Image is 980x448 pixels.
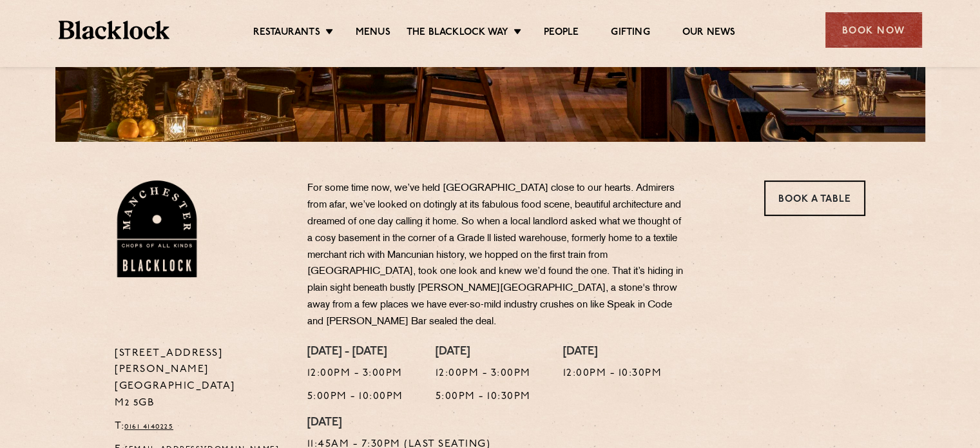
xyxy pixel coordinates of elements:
[544,26,579,41] a: People
[682,26,736,41] a: Our News
[253,26,320,41] a: Restaurants
[436,365,531,382] p: 12:00pm - 3:00pm
[436,389,531,405] p: 5:00pm - 10:30pm
[59,21,170,39] img: BL_Textured_Logo-footer-cropped.svg
[307,365,403,382] p: 12:00pm - 3:00pm
[115,180,199,277] img: BL_Manchester_Logo-bleed.png
[115,418,288,435] p: T:
[124,423,173,431] a: 0161 4140225
[611,26,649,41] a: Gifting
[307,180,687,331] p: For some time now, we’ve held [GEOGRAPHIC_DATA] close to our hearts. Admirers from afar, we’ve lo...
[356,26,390,41] a: Menus
[563,346,662,360] h4: [DATE]
[563,365,662,382] p: 12:00pm - 10:30pm
[436,346,531,360] h4: [DATE]
[115,346,288,413] p: [STREET_ADDRESS][PERSON_NAME] [GEOGRAPHIC_DATA] M2 5GB
[307,346,403,360] h4: [DATE] - [DATE]
[407,26,508,41] a: The Blacklock Way
[307,416,491,431] h4: [DATE]
[825,12,922,48] div: Book Now
[764,180,865,216] a: Book a Table
[307,389,403,405] p: 5:00pm - 10:00pm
